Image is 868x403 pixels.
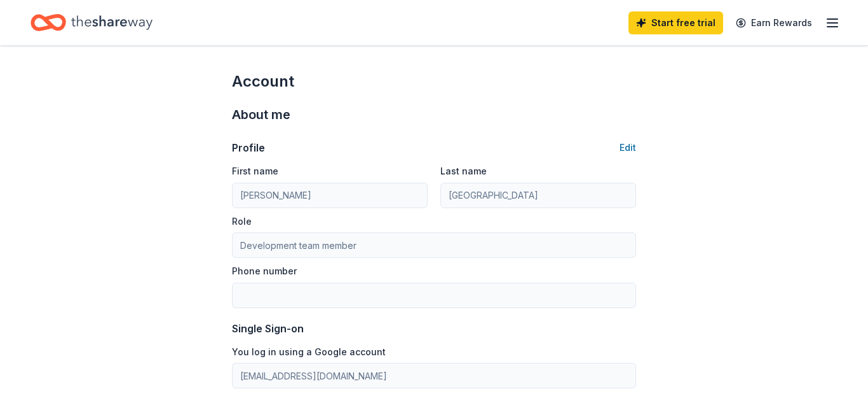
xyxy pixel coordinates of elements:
[232,215,252,228] label: Role
[232,104,636,125] div: About me
[232,346,386,358] label: You log in using a Google account
[620,140,636,155] button: Edit
[31,8,153,38] a: Home
[232,265,297,278] label: Phone number
[728,11,820,34] a: Earn Rewards
[440,165,487,178] label: Last name
[232,71,636,92] div: Account
[232,140,265,155] div: Profile
[232,165,278,178] label: First name
[628,11,723,34] a: Start free trial
[232,321,636,336] div: Single Sign-on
